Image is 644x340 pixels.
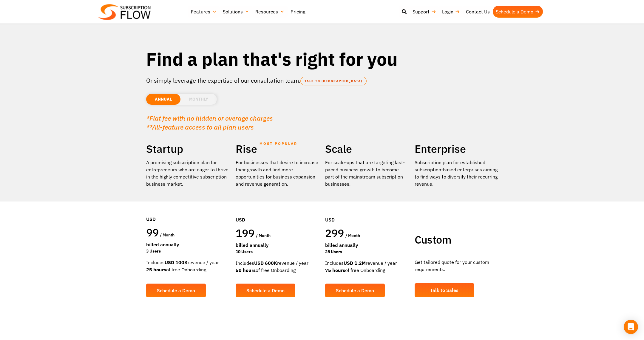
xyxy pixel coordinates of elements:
[236,267,256,273] strong: 50 hours
[236,284,295,297] a: Schedule a Demo
[463,6,493,18] a: Contact Us
[180,94,217,105] li: MONTHLY
[146,159,230,187] p: A promising subscription plan for entrepreneurs who are eager to thrive in the highly competitive...
[325,142,409,156] h2: Scale
[430,288,458,293] span: Talk to Sales
[236,241,319,249] div: Billed Annually
[146,284,206,297] a: Schedule a Demo
[493,6,543,18] a: Schedule a Demo
[325,259,409,274] div: Includes revenue / year of free Onboarding
[146,123,254,131] em: **All-feature access to all plan users
[236,259,319,274] div: Includes revenue / year of free Onboarding
[325,267,345,273] strong: 75 hours
[157,288,195,293] span: Schedule a Demo
[236,249,319,255] div: 10 Users
[146,259,230,273] div: Includes revenue / year of free Onboarding
[246,288,285,293] span: Schedule a Demo
[325,284,385,297] a: Schedule a Demo
[325,198,409,226] div: USD
[300,77,367,85] a: TALK TO [GEOGRAPHIC_DATA]
[146,248,230,254] div: 3 Users
[146,76,498,85] p: Or simply leverage the expertise of our consultation team.
[236,142,319,156] h2: Rise
[160,232,174,238] span: / month
[415,259,498,273] p: Get tailored quote for your custom requirements.
[260,137,297,150] span: MOST POPULAR
[624,320,638,334] div: Open Intercom Messenger
[415,233,451,247] span: Custom
[336,288,374,293] span: Schedule a Demo
[410,6,439,18] a: Support
[415,283,474,297] a: Talk to Sales
[146,225,159,239] span: 99
[288,6,308,18] a: Pricing
[345,233,360,238] span: / month
[254,260,277,266] strong: USD 600K
[146,267,166,273] strong: 25 hours
[146,114,273,122] em: *Flat fee with no hidden or overage charges
[165,259,188,265] strong: USD 100K
[188,6,220,18] a: Features
[325,249,409,255] div: 25 Users
[415,142,498,156] h2: Enterprise
[439,6,463,18] a: Login
[236,226,255,240] span: 199
[236,159,319,187] div: For businesses that desire to increase their growth and find more opportunities for business expa...
[220,6,252,18] a: Solutions
[415,159,498,187] p: Subscription plan for established subscription-based enterprises aiming to find ways to diversify...
[325,226,344,240] span: 299
[344,260,366,266] strong: USD 1.2M
[256,233,271,238] span: / month
[325,241,409,249] div: Billed Annually
[325,159,409,187] div: For scale-ups that are targeting fast-paced business growth to become part of the mainstream subs...
[236,198,319,226] div: USD
[146,94,180,105] li: ANNUAL
[252,6,288,18] a: Resources
[98,4,151,20] img: Subscriptionflow
[146,142,230,156] h2: Startup
[146,241,230,248] div: Billed Annually
[146,198,230,226] div: USD
[146,48,498,70] h1: Find a plan that's right for you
